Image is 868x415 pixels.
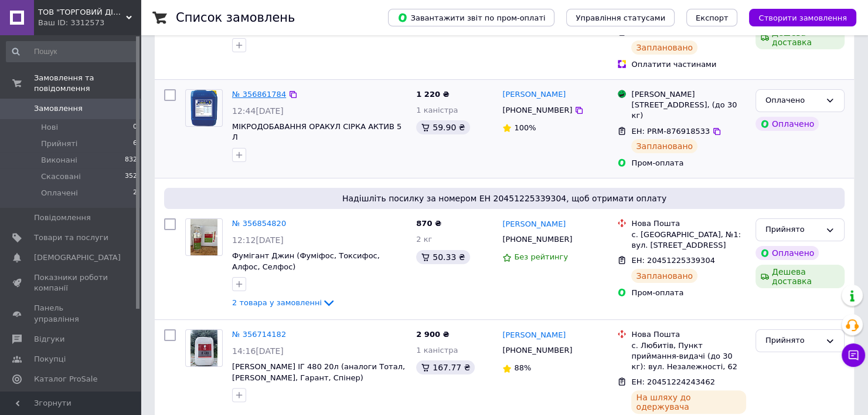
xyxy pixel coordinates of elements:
span: Показники роботи компанії [34,272,108,293]
span: Виконані [41,155,77,166]
span: 100% [514,123,536,132]
a: 2 товара у замовленні [232,298,336,307]
span: Повідомлення [34,212,91,223]
a: № 356714182 [232,330,286,339]
span: Управління статусами [576,14,665,22]
span: Відгуки [34,334,64,345]
a: Фумігант Джин (Фуміфос, Токсифос, Алфос, Селфос) [232,251,380,271]
a: № 356854820 [232,219,286,228]
span: 88% [514,363,531,372]
span: ЕН: 20451225339304 [631,256,714,265]
a: Створити замовлення [737,13,856,22]
span: 12:12[DATE] [232,235,284,245]
span: Створити замовлення [758,14,847,22]
span: 870 ₴ [416,219,441,228]
span: 12:44[DATE] [232,106,284,116]
div: [PHONE_NUMBER] [500,232,574,247]
a: [PERSON_NAME] [502,330,566,341]
div: Оплачено [765,95,821,107]
div: Пром-оплата [631,288,746,298]
span: Надішліть посилку за номером ЕН 20451225339304, щоб отримати оплату [169,193,840,204]
span: Без рейтингу [514,252,568,261]
a: [PERSON_NAME] [502,219,566,230]
input: Пошук [6,41,138,62]
div: Оплатити частинами [631,59,746,70]
span: Покупці [34,354,66,365]
span: ТОВ "ТОРГОВИЙ ДІМ "ПЛАНТАГРО" [38,7,126,18]
span: 2 900 ₴ [416,330,449,339]
div: Заплановано [631,139,697,153]
div: 50.33 ₴ [416,250,469,264]
span: 2 товара у замовленні [232,298,322,307]
div: Заплановано [631,41,697,55]
span: 2 кг [416,235,432,244]
button: Управління статусами [566,9,675,26]
span: 1 220 ₴ [416,90,449,99]
button: Створити замовлення [749,9,856,26]
span: ЕН: PRM-876918533 [631,127,710,136]
a: МІКРОДОБАВАННЯ ОРАКУЛ СІРКА АКТИВ 5 Л [232,122,401,142]
div: 59.90 ₴ [416,120,469,134]
img: Фото товару [190,219,218,255]
a: № 356861784 [232,90,286,99]
img: Фото товару [190,330,218,366]
div: с. [GEOGRAPHIC_DATA], №1: вул. [STREET_ADDRESS] [631,230,746,251]
span: Замовлення [34,103,83,114]
div: с. Любитів, Пункт приймання-видачі (до 30 кг): вул. Незалежності, 62 [631,340,746,373]
div: 167.77 ₴ [416,360,475,374]
span: Нові [41,122,58,133]
span: Завантажити звіт по пром-оплаті [397,12,545,23]
span: Оплачені [41,188,78,198]
span: Каталог ProSale [34,374,97,384]
span: Прийняті [41,139,77,149]
div: Нова Пошта [631,218,746,229]
span: Експорт [696,14,729,22]
span: 0 [133,122,137,133]
div: Оплачено [755,117,819,131]
a: [PERSON_NAME] ІГ 480 20л (аналоги Тотал, [PERSON_NAME], Гарант, Спінер) [232,362,405,382]
span: 1 каністра [416,106,458,114]
a: Фото товару [185,329,223,367]
div: Дешева доставка [755,26,845,49]
div: Пром-оплата [631,158,746,168]
span: 14:16[DATE] [232,346,284,356]
div: Заплановано [631,269,697,283]
div: Дешева доставка [755,265,845,288]
div: Ваш ID: 3312573 [38,18,141,28]
div: Прийнято [765,224,821,236]
div: Нова Пошта [631,329,746,340]
div: [STREET_ADDRESS], (до 30 кг) [631,100,746,121]
span: 832 [125,155,137,166]
span: Скасовані [41,171,81,182]
button: Чат з покупцем [842,343,865,367]
div: [PHONE_NUMBER] [500,343,574,358]
a: Фото товару [185,89,223,127]
span: 1 каністра [416,346,458,355]
span: ЕН: 20451224243462 [631,377,714,386]
span: Замовлення та повідомлення [34,73,141,94]
img: Фото товару [190,90,218,126]
span: 6 [133,139,137,149]
div: На шляху до одержувача [631,390,746,414]
span: 2 [133,188,137,198]
span: 352 [125,171,137,182]
a: Фото товару [185,218,223,256]
span: [DEMOGRAPHIC_DATA] [34,252,121,263]
button: Експорт [686,9,738,26]
h1: Список замовлень [176,11,295,25]
span: Панель управління [34,303,108,324]
a: [PERSON_NAME] [502,89,566,100]
div: [PHONE_NUMBER] [500,103,574,118]
button: Завантажити звіт по пром-оплаті [388,9,554,26]
div: Прийнято [765,335,821,347]
div: Оплачено [755,246,819,260]
span: Товари та послуги [34,232,108,243]
div: [PERSON_NAME] [631,89,746,100]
